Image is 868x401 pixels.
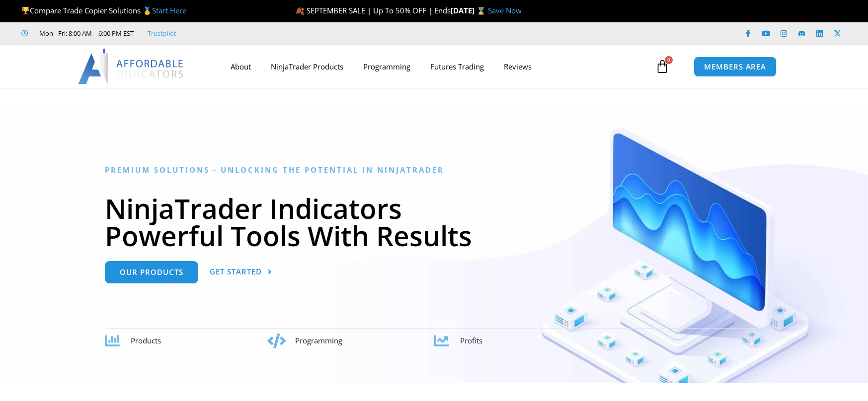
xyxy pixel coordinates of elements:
[131,335,161,345] span: Products
[221,55,653,78] nav: Menu
[353,55,420,78] a: Programming
[420,55,494,78] a: Futures Trading
[210,268,262,275] span: Get Started
[704,63,766,70] span: MEMBERS AREA
[152,5,186,15] a: Start Here
[22,7,29,14] img: 🏆
[640,52,684,81] a: 0
[105,165,763,175] h6: Premium Solutions - Unlocking the Potential in NinjaTrader
[295,335,342,345] span: Programming
[210,261,272,283] a: Get Started
[105,195,763,249] h1: NinjaTrader Indicators Powerful Tools With Results
[261,55,353,78] a: NinjaTrader Products
[78,49,185,84] img: LogoAI | Affordable Indicators – NinjaTrader
[221,55,261,78] a: About
[37,27,134,39] span: Mon - Fri: 8:00 AM – 6:00 PM EST
[460,335,482,345] span: Profits
[105,261,198,283] a: Our Products
[21,5,186,15] span: Compare Trade Copier Solutions 🥇
[148,27,176,39] a: Trustpilot
[494,55,542,78] a: Reviews
[488,5,522,15] a: Save Now
[665,56,673,64] span: 0
[694,57,777,77] a: MEMBERS AREA
[451,5,488,15] strong: [DATE] ⌛
[120,268,183,276] span: Our Products
[295,5,451,15] span: 🍂 SEPTEMBER SALE | Up To 50% OFF | Ends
